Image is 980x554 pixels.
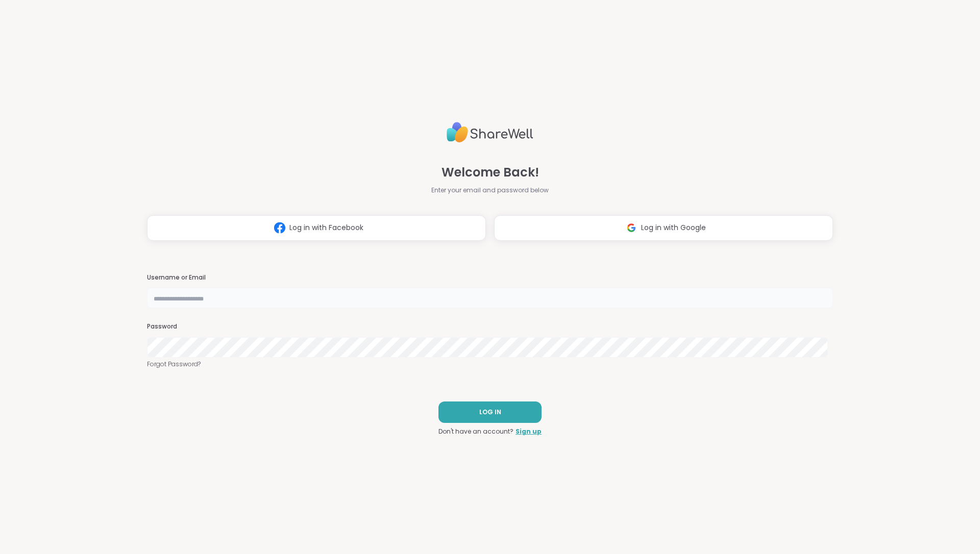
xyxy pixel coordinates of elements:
[641,222,706,233] span: Log in with Google
[147,273,833,282] h3: Username or Email
[494,215,833,241] button: Log in with Google
[147,360,833,369] a: Forgot Password?
[442,163,539,182] span: Welcome Back!
[447,118,533,147] img: ShareWell Logo
[479,408,501,417] span: LOG IN
[622,218,641,237] img: ShareWell Logomark
[270,218,289,237] img: ShareWell Logomark
[516,427,542,436] a: Sign up
[438,427,513,436] span: Don't have an account?
[438,401,542,423] button: LOG IN
[147,322,833,331] h3: Password
[147,215,486,241] button: Log in with Facebook
[431,186,549,195] span: Enter your email and password below
[289,222,363,233] span: Log in with Facebook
